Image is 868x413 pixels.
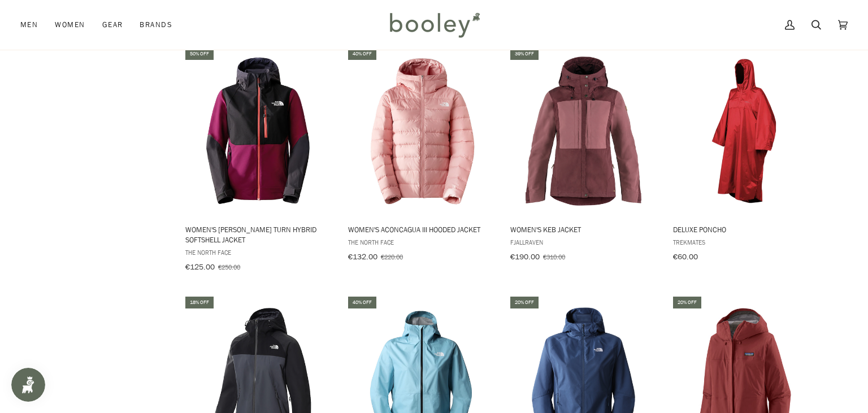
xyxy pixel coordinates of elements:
[510,237,657,247] span: Fjallraven
[185,297,214,308] div: 18% off
[184,56,333,206] img: The North Face Women's Dawn Turn Hybrid Softshell Jacket Boysenberry / TNF Black / Asphalt Grey -...
[673,297,701,308] div: 20% off
[510,251,540,262] span: €190.00
[510,224,657,234] span: Women's Keb Jacket
[385,8,484,41] img: Booley
[348,251,377,262] span: €132.00
[348,297,376,308] div: 40% off
[102,19,123,31] span: Gear
[346,46,496,266] a: Women's Aconcagua III Hooded Jacket
[509,56,658,206] img: Fjallraven Women's Keb Jacket Port / Mesa Purple - Booley Galway
[55,19,85,31] span: Women
[184,46,333,276] a: Women's Dawn Turn Hybrid Softshell Jacket
[671,56,821,206] img: Trekmates Deluxe Poncho Child Pepper - Booley Galway
[185,247,332,257] span: The North Face
[218,262,240,272] span: €250.00
[673,251,698,262] span: €60.00
[673,237,819,247] span: Trekmates
[543,252,565,262] span: €310.00
[673,224,819,234] span: Deluxe Poncho
[348,48,376,60] div: 40% off
[185,48,214,60] div: 50% off
[20,19,38,31] span: Men
[509,46,658,266] a: Women's Keb Jacket
[11,368,45,402] iframe: Button to open loyalty program pop-up
[671,46,821,266] a: Deluxe Poncho
[510,48,539,60] div: 39% off
[140,19,172,31] span: Brands
[348,224,494,234] span: Women's Aconcagua III Hooded Jacket
[510,297,539,308] div: 20% off
[348,237,494,247] span: The North Face
[185,224,332,245] span: Women's [PERSON_NAME] Turn Hybrid Softshell Jacket
[185,262,215,272] span: €125.00
[381,252,403,262] span: €220.00
[346,56,496,206] img: The North Face Women's Aconcagua III Hooded Down Jacket Shady Rose - Booley Galway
